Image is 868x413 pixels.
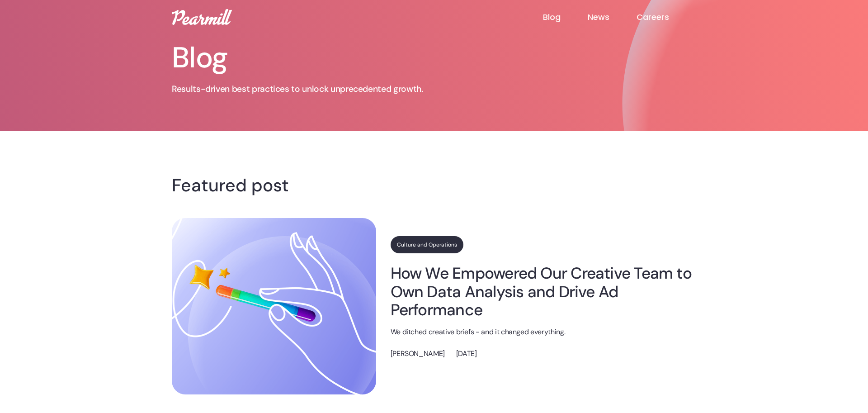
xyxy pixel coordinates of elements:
[172,43,479,72] h1: Blog
[588,12,637,23] a: News
[637,12,696,23] a: Careers
[456,348,477,360] p: [DATE]
[391,327,696,338] p: We ditched creative briefs - and it changed everything.
[391,348,445,360] p: [PERSON_NAME]
[391,264,696,319] a: How We Empowered Our Creative Team to Own Data Analysis and Drive Ad Performance
[172,83,479,95] p: Results-driven best practices to unlock unprecedented growth.
[172,178,696,193] h4: Featured post
[172,9,232,25] img: Pearmill logo
[391,236,463,253] a: Culture and Operations
[543,12,588,23] a: Blog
